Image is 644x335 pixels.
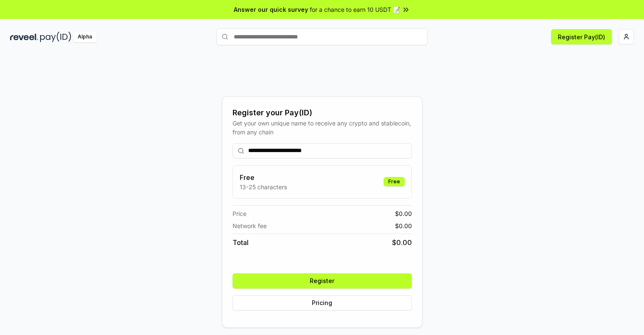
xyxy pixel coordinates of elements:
[73,32,97,42] div: Alpha
[233,107,412,119] div: Register your Pay(ID)
[395,221,412,230] span: $ 0.00
[233,209,246,218] span: Price
[234,5,308,14] span: Answer our quick survey
[233,221,267,230] span: Network fee
[392,237,412,248] span: $ 0.00
[10,32,38,42] img: reveel_dark
[233,237,249,248] span: Total
[384,177,405,186] div: Free
[551,29,612,44] button: Register Pay(ID)
[40,32,71,42] img: pay_id
[395,209,412,218] span: $ 0.00
[233,119,412,136] div: Get your own unique name to receive any crypto and stablecoin, from any chain
[240,182,287,191] p: 13-25 characters
[233,295,412,310] button: Pricing
[233,273,412,289] button: Register
[240,172,287,182] h3: Free
[310,5,400,14] span: for a chance to earn 10 USDT 📝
